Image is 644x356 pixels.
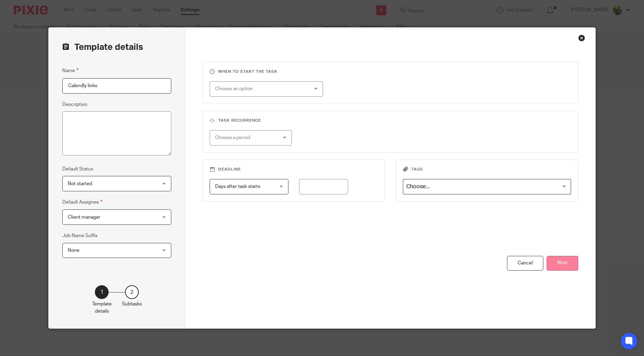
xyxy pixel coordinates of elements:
button: Next [547,256,578,271]
span: None [68,248,79,253]
label: Default Status [62,166,93,173]
div: 2 [125,285,139,299]
input: Search for option [404,181,567,193]
label: Default Assignee [62,198,102,206]
label: Description [62,101,87,108]
p: Template details [92,301,112,315]
span: Not started [68,181,92,186]
span: Client manager [68,215,100,220]
label: Job Name Suffix [62,232,98,239]
label: Name [62,67,78,74]
p: Subtasks [122,301,142,307]
h3: Task recurrence [210,118,571,123]
h3: When to start the task [210,69,571,74]
h3: Deadline [210,167,378,172]
div: Search for option [403,179,571,194]
div: Choose an option [215,82,301,96]
div: Close this dialog window [578,35,585,41]
div: Choose a period [215,131,276,145]
h2: Template details [62,41,143,53]
div: 1 [95,285,109,299]
span: Days after task starts [215,184,260,189]
div: Cancel [507,256,543,271]
h3: Tags [403,167,571,172]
